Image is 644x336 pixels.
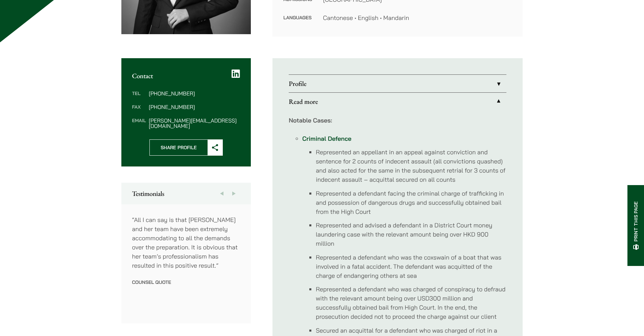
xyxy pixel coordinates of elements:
[232,69,240,79] a: LinkedIn
[132,279,240,285] p: Counsel Quote
[132,189,240,198] h2: Testimonials
[150,140,208,155] span: Share Profile
[132,104,146,118] dt: Fax
[132,215,240,270] p: “All I can say is that [PERSON_NAME] and her team have been extremely accommodating to all the de...
[228,183,240,204] button: Next
[316,253,506,280] li: Represented a defendant who was the coxswain of a boat that was involved in a fatal accident. The...
[149,91,240,96] dd: [PHONE_NUMBER]
[132,72,240,80] h2: Contact
[283,13,312,22] dt: Languages
[316,221,506,248] li: Represented and advised a defendant in a District Court money laundering case with the relevant a...
[316,148,506,184] li: Represented an appellant in an appeal against conviction and sentence for 2 counts of indecent as...
[316,189,506,216] li: Represented a defendant facing the criminal charge of trafficking in and possession of dangerous ...
[216,183,228,204] button: Previous
[289,75,506,92] a: Profile
[302,135,351,142] a: Criminal Defence
[289,93,506,110] a: Read more
[316,285,506,321] li: Represented a defendant who was charged of conspiracy to defraud with the relevant amount being o...
[149,139,223,156] button: Share Profile
[289,116,332,124] strong: Notable Cases:
[149,118,240,129] dd: [PERSON_NAME][EMAIL_ADDRESS][DOMAIN_NAME]
[323,13,512,22] dd: Cantonese • English • Mandarin
[149,104,240,110] dd: [PHONE_NUMBER]
[132,118,146,129] dt: Email
[132,91,146,104] dt: Tel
